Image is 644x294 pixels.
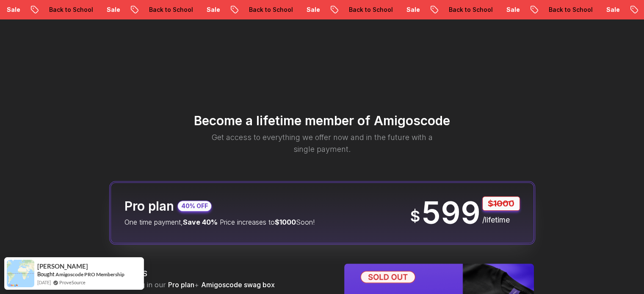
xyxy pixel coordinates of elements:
[168,280,194,289] span: Pro plan
[410,208,420,225] span: $
[40,5,98,14] p: Back to School
[398,5,425,14] p: Sale
[37,263,88,270] span: [PERSON_NAME]
[498,5,525,14] p: Sale
[200,132,444,155] p: Get access to everything we offer now and in the future with a single payment.
[298,5,325,14] p: Sale
[37,279,51,286] span: [DATE]
[98,5,125,14] p: Sale
[597,5,625,14] p: Sale
[540,5,597,14] p: Back to School
[240,5,298,14] p: Back to School
[482,214,520,226] p: /lifetime
[482,196,520,211] p: $1000
[7,260,34,287] img: provesource social proof notification image
[183,218,218,226] span: Save 40%
[201,280,275,289] span: Amigoscode swag box
[340,5,398,14] p: Back to School
[275,218,296,226] span: $1000
[440,5,498,14] p: Back to School
[59,279,86,286] a: ProveSource
[124,198,174,214] h2: Pro plan
[198,5,225,14] p: Sale
[55,271,124,278] a: Amigoscode PRO Membership
[111,268,324,280] h3: FEATURES
[68,113,576,128] h2: Become a lifetime member of Amigoscode
[111,280,324,290] p: Everything in our +
[422,198,481,228] p: 599
[124,217,315,227] p: One time payment, Price increases to Soon!
[181,202,208,210] p: 40% OFF
[140,5,198,14] p: Back to School
[37,271,55,278] span: Bought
